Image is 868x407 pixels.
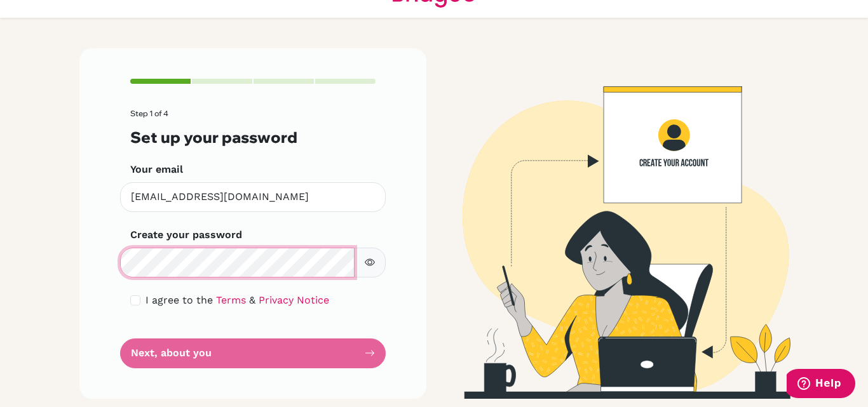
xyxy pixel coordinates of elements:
[130,109,168,118] span: Step 1 of 4
[216,294,246,306] a: Terms
[249,294,255,306] span: &
[130,128,376,147] h3: Set up your password
[130,227,242,243] label: Create your password
[130,162,183,177] label: Your email
[259,294,329,306] a: Privacy Notice
[787,369,855,401] iframe: Opens a widget where you can find more information
[120,182,386,212] input: Insert your email*
[146,294,213,306] span: I agree to the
